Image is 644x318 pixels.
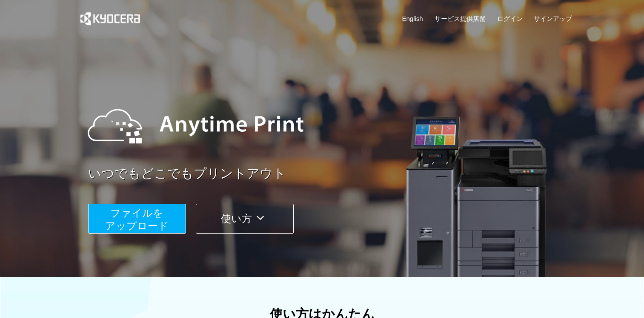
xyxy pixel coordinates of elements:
a: English [402,14,423,23]
span: ファイルを ​​アップロード [105,207,169,231]
a: サービス提供店舗 [435,14,486,23]
a: いつでもどこでもプリントアウト [88,165,578,183]
a: サインアップ [534,14,572,23]
button: ファイルを​​アップロード [88,204,186,234]
button: 使い方 [196,204,294,234]
a: ログイン [497,14,523,23]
